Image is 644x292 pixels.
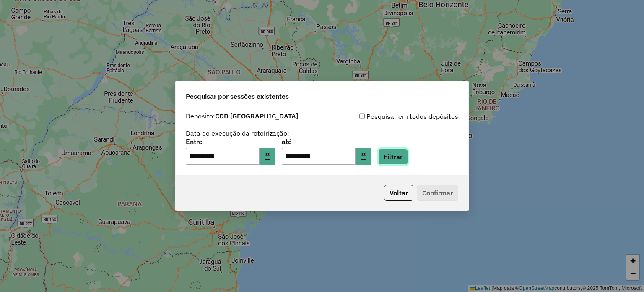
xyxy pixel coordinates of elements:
[378,149,408,165] button: Filtrar
[186,137,275,147] label: Entre
[186,91,289,101] span: Pesquisar por sessões existentes
[260,148,275,165] button: Choose Date
[384,185,413,201] button: Voltar
[186,128,289,138] label: Data de execução da roteirização:
[322,111,458,121] div: Pesquisar em todos depósitos
[215,112,298,120] strong: CDD [GEOGRAPHIC_DATA]
[186,111,298,121] label: Depósito:
[356,148,371,165] button: Choose Date
[282,137,371,147] label: até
